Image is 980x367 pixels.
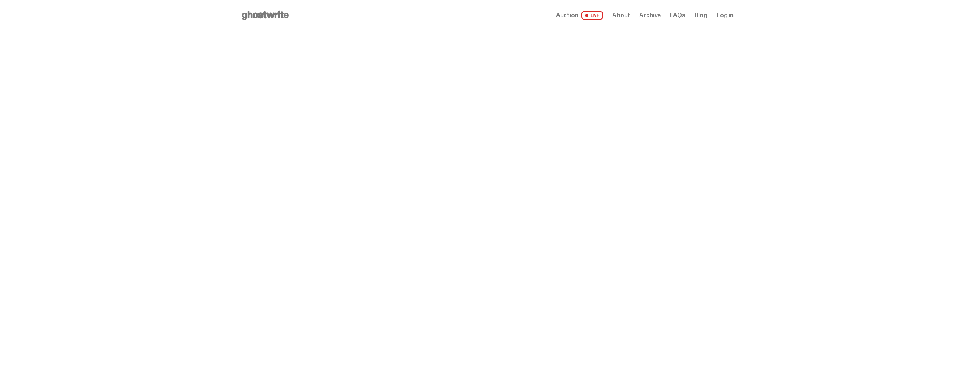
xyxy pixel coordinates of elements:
a: FAQs [670,12,685,18]
a: Auction LIVE [556,11,603,20]
a: Log in [717,12,734,18]
span: Auction [556,12,578,18]
a: Archive [639,12,661,18]
span: LIVE [581,11,603,20]
a: About [612,12,630,18]
a: Blog [695,12,707,18]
